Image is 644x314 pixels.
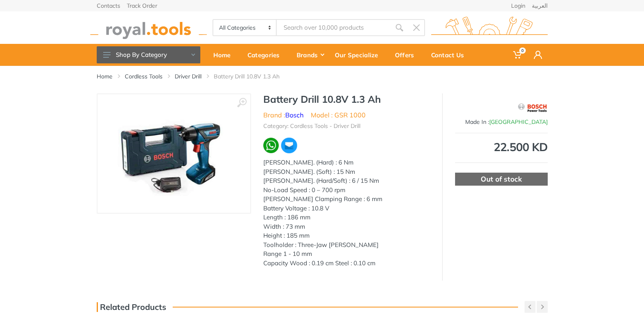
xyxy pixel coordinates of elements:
li: Brand : [263,110,304,120]
img: royal.tools Logo [90,17,207,39]
img: ma.webp [280,137,298,154]
div: Offers [389,46,425,63]
div: Categories [242,46,291,63]
div: Contact Us [425,46,475,63]
div: [PERSON_NAME]. (Hard) : 6 Nm [PERSON_NAME]. (Soft) : 15 Nm [PERSON_NAME]. (Hard/Soft) : 6 / 15 Nm... [263,158,430,268]
div: Out of stock [455,173,548,186]
a: Home [208,44,242,66]
button: Shop By Category [97,46,200,63]
div: Home [208,46,242,63]
li: Category: Cordless Tools - Driver Drill [263,122,360,130]
img: Bosch [517,97,548,118]
span: [GEOGRAPHIC_DATA] [489,118,548,126]
a: Contacts [97,3,120,9]
a: Contact Us [425,44,475,66]
a: Track Order [127,3,157,9]
li: Battery Drill 10.8V 1.3 Ah [214,72,292,80]
div: Made In : [455,118,548,126]
input: Site search [277,19,390,36]
div: Our Specialize [329,46,389,63]
li: Model : GSR 1000 [311,110,366,120]
a: 0 [507,44,528,66]
img: royal.tools Logo [431,17,548,39]
img: wa.webp [263,138,279,154]
a: العربية [532,3,548,9]
select: Category [213,20,277,35]
h3: Related Products [97,302,166,312]
a: Driver Drill [175,72,202,80]
div: 22.500 KD [455,141,548,153]
img: Royal Tools - Battery Drill 10.8V 1.3 Ah [117,102,230,205]
a: Bosch [285,111,304,119]
nav: breadcrumb [97,72,548,80]
a: Offers [389,44,425,66]
a: Login [511,3,525,9]
a: Our Specialize [329,44,389,66]
h1: Battery Drill 10.8V 1.3 Ah [263,93,430,105]
a: Categories [242,44,291,66]
a: Home [97,72,113,80]
span: 0 [519,48,526,54]
a: Cordless Tools [125,72,163,80]
div: Brands [291,46,329,63]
